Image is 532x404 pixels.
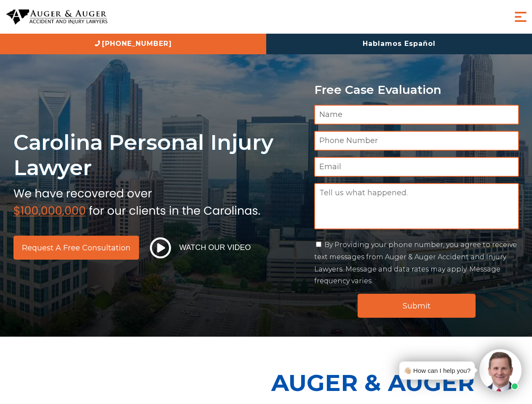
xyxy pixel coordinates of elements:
[13,236,139,260] a: Request a Free Consultation
[314,105,519,125] input: Name
[479,349,521,391] img: Intaker widget Avatar
[314,157,519,177] input: Email
[314,131,519,151] input: Phone Number
[512,8,529,25] button: Menu
[314,83,519,96] p: Free Case Evaluation
[13,130,304,181] h1: Carolina Personal Injury Lawyer
[147,237,254,259] button: Watch Our Video
[22,244,131,252] span: Request a Free Consultation
[314,241,517,285] label: By Providing your phone number, you agree to receive text messages from Auger & Auger Accident an...
[271,362,527,404] p: Auger & Auger
[13,185,260,217] img: sub text
[358,294,476,318] input: Submit
[404,365,471,376] div: 👋🏼 How can I help you?
[6,9,107,25] img: Auger & Auger Accident and Injury Lawyers Logo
